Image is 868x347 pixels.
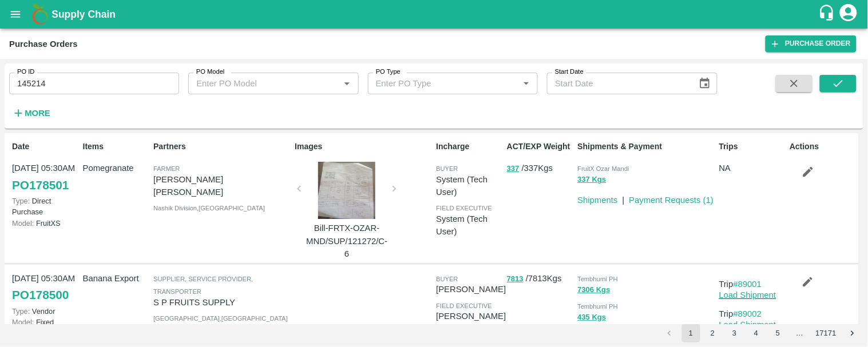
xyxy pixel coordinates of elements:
button: Go to next page [843,324,862,342]
a: PO178501 [12,175,69,196]
p: [PERSON_NAME] [PERSON_NAME] [153,173,290,199]
button: 7306 Kgs [578,284,611,297]
button: Go to page 17171 [812,324,840,342]
button: Open [339,76,354,91]
p: Partners [153,141,290,153]
label: Start Date [555,67,584,77]
p: [PERSON_NAME] [436,283,506,296]
button: 337 Kgs [578,173,607,186]
a: Purchase Order [766,35,857,52]
p: NA [719,162,786,174]
label: PO Model [196,67,225,77]
p: Pomegranate [83,162,149,174]
span: buyer [436,276,458,282]
span: Tembhurni PH [578,276,619,282]
a: PO178500 [12,285,69,305]
span: Nashik Division , [GEOGRAPHIC_DATA] [153,205,265,212]
p: [DATE] 05:30AM [12,162,78,174]
button: Go to page 3 [726,324,744,342]
span: Tembhurni PH [578,303,619,310]
p: System (Tech User) [436,213,502,238]
label: PO ID [17,67,34,77]
a: Payment Requests (1) [629,196,714,205]
p: [PERSON_NAME] [436,310,506,322]
p: Direct Purchase [12,196,78,217]
input: Enter PO Type [371,76,501,91]
p: Vendor [12,306,78,317]
span: field executive [436,302,492,309]
a: #89001 [734,280,762,289]
p: FruitXS [12,218,78,229]
button: Go to page 2 [704,324,722,342]
a: Load Shipment [719,320,776,329]
button: Go to page 5 [769,324,787,342]
p: Banana Export [83,272,149,285]
span: [GEOGRAPHIC_DATA] , [GEOGRAPHIC_DATA] [153,315,288,322]
button: Go to page 4 [747,324,766,342]
p: Trip [719,278,786,290]
p: Images [295,141,431,153]
span: Model: [12,219,34,228]
p: / 7813 Kgs [507,272,573,285]
nav: pagination navigation [659,324,863,342]
span: Model: [12,318,34,326]
input: Enter PO ID [9,73,179,94]
img: logo [29,3,51,26]
a: Load Shipment [719,290,776,300]
span: Type: [12,307,30,316]
p: System (Tech User) [436,173,502,199]
div: | [618,189,625,206]
span: field executive [436,205,492,212]
span: buyer [436,165,458,172]
button: More [9,103,53,123]
p: Fixed [12,317,78,328]
div: Purchase Orders [9,37,78,51]
p: ACT/EXP Weight [507,141,573,153]
input: Start Date [547,73,689,94]
p: Date [12,141,78,153]
button: 337 [507,162,520,176]
p: Incharge [436,141,502,153]
p: S P FRUITS SUPPLY [153,296,290,309]
button: Open [519,76,534,91]
a: Shipments [578,196,618,205]
p: Actions [790,141,856,153]
input: Enter PO Model [192,76,321,91]
p: [DATE] 05:30AM [12,272,78,285]
button: 435 Kgs [578,311,607,324]
p: Items [83,141,149,153]
button: 7813 [507,273,524,286]
strong: More [25,109,50,118]
span: Supplier, Service Provider, Transporter [153,276,253,295]
div: customer-support [818,4,838,25]
span: FruitX Ozar Mandi [578,165,629,172]
button: open drawer [2,1,29,27]
a: Supply Chain [51,6,818,22]
a: #89002 [734,309,762,318]
p: Trip [719,308,786,320]
p: Shipments & Payment [578,141,715,153]
p: Trips [719,141,786,153]
span: Farmer [153,165,180,172]
button: Choose date [694,73,716,94]
div: … [791,328,809,339]
button: page 1 [682,324,700,342]
b: Supply Chain [51,9,116,20]
label: PO Type [376,67,401,77]
div: account of current user [838,2,859,26]
p: / 337 Kgs [507,162,573,175]
p: Bill-FRTX-OZAR-MND/SUP/121272/C-6 [304,222,390,260]
span: Type: [12,197,30,205]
